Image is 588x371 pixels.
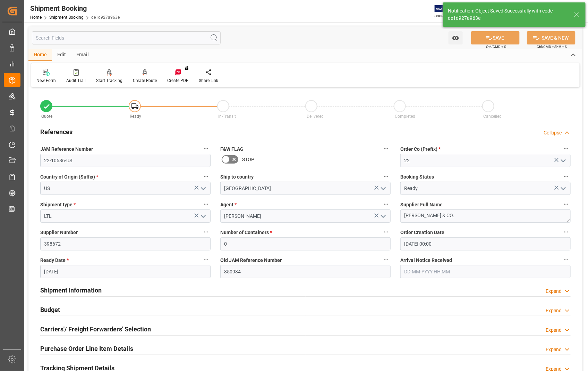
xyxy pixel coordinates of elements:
button: Number of Containers * [382,228,391,237]
span: Quote [42,114,53,119]
span: Ready Date [40,257,69,264]
div: Share Link [199,77,218,84]
span: Cancelled [484,114,502,119]
a: Home [30,15,42,20]
div: Expand [546,346,562,353]
button: Order Creation Date [562,228,571,237]
h2: Budget [40,305,60,314]
div: Edit [52,49,71,61]
div: Notification: Object Saved Successfully with code de1d927a963e [448,7,567,22]
span: Ship to country [220,173,254,181]
h2: Purchase Order Line Item Details [40,344,133,353]
button: Supplier Number [202,228,211,237]
div: Start Tracking [96,77,122,84]
textarea: [PERSON_NAME] & CO. [400,209,571,223]
button: SAVE & NEW [527,31,576,44]
span: JAM Reference Number [40,146,93,153]
button: JAM Reference Number [202,144,211,153]
span: Old JAM Reference Number [220,257,282,264]
span: F&W FLAG [220,146,244,153]
img: Exertis%20JAM%20-%20Email%20Logo.jpg_1722504956.jpg [435,5,459,17]
div: Shipment Booking [30,3,120,14]
button: Arrival Notice Received [562,255,571,264]
div: New Form [36,77,56,84]
span: Country of Origin (Suffix) [40,173,98,181]
h2: References [40,127,73,137]
span: Booking Status [400,173,434,181]
button: F&W FLAG [382,144,391,153]
span: Number of Containers [220,229,272,236]
button: open menu [377,183,388,194]
h2: Shipment Information [40,286,102,295]
button: open menu [449,31,463,44]
div: Create Route [133,77,157,84]
span: Arrival Notice Received [400,257,452,264]
button: Shipment type * [202,200,211,209]
input: DD-MM-YYYY HH:MM [400,265,571,278]
div: Expand [546,288,562,295]
button: Ship to country [382,172,391,181]
button: Supplier Full Name [562,200,571,209]
button: open menu [557,183,568,194]
input: DD-MM-YYYY HH:MM [400,237,571,250]
button: open menu [557,155,568,166]
input: Search Fields [32,31,221,44]
span: Delivered [307,114,324,119]
button: open menu [377,211,388,222]
button: open menu [197,211,208,222]
button: Country of Origin (Suffix) * [202,172,211,181]
div: Audit Trail [66,77,86,84]
button: SAVE [471,31,520,44]
div: Expand [546,307,562,314]
span: Ctrl/CMD + S [486,44,506,49]
span: Completed [395,114,416,119]
a: Shipment Booking [49,15,84,20]
span: Supplier Number [40,229,78,236]
span: In-Transit [218,114,236,119]
span: Order Creation Date [400,229,444,236]
div: Collapse [544,129,562,137]
span: Shipment type [40,201,76,208]
button: Agent * [382,200,391,209]
button: open menu [197,183,208,194]
button: Old JAM Reference Number [382,255,391,264]
span: Ready [130,114,141,119]
div: Home [28,49,52,61]
span: STOP [242,156,254,163]
div: Email [71,49,94,61]
button: Booking Status [562,172,571,181]
span: Order Co (Prefix) [400,146,441,153]
input: Type to search/select [40,182,211,195]
button: Order Co (Prefix) * [562,144,571,153]
span: Ctrl/CMD + Shift + S [537,44,567,49]
input: DD-MM-YYYY [40,265,211,278]
h2: Carriers'/ Freight Forwarders' Selection [40,324,151,334]
span: Agent [220,201,237,208]
span: Supplier Full Name [400,201,443,208]
div: Expand [546,327,562,334]
button: Ready Date * [202,255,211,264]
